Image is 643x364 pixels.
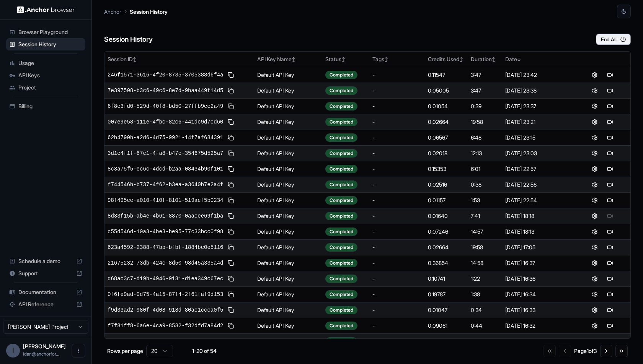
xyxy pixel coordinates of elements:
div: [DATE] 23:37 [505,102,572,110]
span: f7f81ff8-6a6e-4ca9-8532-f32dfd7a84d2 [108,322,223,330]
div: - [372,102,422,110]
div: 0.07246 [428,228,465,236]
div: [DATE] 23:42 [505,71,572,79]
div: API Key Name [257,55,320,63]
td: Default API Key [254,208,323,224]
div: - [372,197,422,204]
div: [DATE] 18:13 [505,228,572,236]
div: Completed [325,196,357,205]
div: 7:41 [471,212,499,220]
div: 12:13 [471,149,499,157]
div: 14:58 [471,259,499,267]
div: [DATE] 22:56 [505,181,572,188]
button: Open menu [72,344,85,357]
div: - [372,259,422,267]
span: API Reference [18,301,73,308]
div: 0.10741 [428,275,465,283]
span: 62b4790b-a2d6-4d75-9921-14f7af684391 [108,134,223,141]
span: f9d33ad2-980f-4d08-918d-80ac1ccca0f5 [108,306,223,314]
div: [DATE] 23:21 [505,118,572,126]
div: Completed [325,275,357,283]
span: Billing [18,102,82,110]
button: End All [596,34,631,45]
div: Session History [6,38,85,50]
div: [DATE] 17:05 [505,244,572,251]
div: 1:38 [471,291,499,298]
div: - [372,134,422,141]
div: Project [6,81,85,94]
div: Support [6,267,85,279]
td: Default API Key [254,192,323,208]
div: 0.36854 [428,259,465,267]
div: 19:58 [471,244,499,251]
span: 246f1571-3616-4f20-8735-3705388d6f4a [108,71,223,79]
div: Completed [325,118,357,126]
div: 0.05005 [428,87,465,94]
div: 0.19787 [428,291,465,298]
span: 98f495ee-a010-410f-8101-519aef5b0234 [108,197,223,204]
span: 1d13ecd1-cf9a-4018-ba70-1885fcea8662 [108,338,223,345]
div: 0.01047 [428,306,465,314]
div: Completed [325,133,357,142]
div: 3:47 [471,71,499,79]
div: Duration [471,55,499,63]
td: Default API Key [254,302,323,318]
span: c55d546d-10a3-4be3-be95-77c33bcc0f98 [108,228,223,236]
div: [DATE] 18:18 [505,212,572,220]
span: Idan Raman [23,343,66,349]
span: 3d1e4f1f-67c1-4fa8-b47e-354675d525a7 [108,149,223,157]
div: Completed [325,306,357,314]
span: Browser Playground [18,28,82,36]
div: [DATE] 16:36 [505,275,572,283]
div: Completed [325,337,357,346]
div: - [372,244,422,251]
div: Session ID [108,55,251,63]
td: Default API Key [254,318,323,333]
div: - [372,87,422,94]
div: - [372,291,422,298]
span: d68ac3c7-d19b-4946-9131-d1ea349c67ec [108,275,223,283]
td: Default API Key [254,145,323,161]
div: 6:01 [471,165,499,173]
p: Anchor [104,8,121,16]
span: 623a4592-2388-47bb-bfbf-1884bc0e5116 [108,244,223,251]
div: Completed [325,180,357,189]
h6: Session History [104,34,153,45]
span: ↕ [133,57,137,62]
span: Schedule a demo [18,257,73,265]
span: Usage [18,59,82,67]
span: API Keys [18,71,82,79]
span: 007e9e58-111e-4fbc-82c6-441dc9d7cd60 [108,118,223,126]
td: Default API Key [254,130,323,145]
div: 0.09061 [428,322,465,330]
td: Default API Key [254,83,323,98]
div: 19:58 [471,338,499,345]
span: Documentation [18,288,73,296]
td: Default API Key [254,161,323,177]
div: Billing [6,100,85,112]
td: Default API Key [254,271,323,286]
div: API Reference [6,298,85,310]
div: Tags [372,55,422,63]
div: - [372,338,422,345]
div: [DATE] 22:54 [505,197,572,204]
div: - [372,149,422,157]
div: Status [325,55,366,63]
div: Completed [325,290,357,299]
div: Completed [325,86,357,95]
div: 1:22 [471,275,499,283]
div: - [372,275,422,283]
div: - [372,306,422,314]
div: Completed [325,71,357,79]
td: Default API Key [254,239,323,255]
div: 0:44 [471,322,499,330]
div: [DATE] 23:03 [505,149,572,157]
span: ↕ [341,57,345,62]
div: 19:58 [471,118,499,126]
span: 8c3a75f5-ec6c-4dcd-b2aa-08434b90f101 [108,165,223,173]
div: Completed [325,102,357,110]
div: [DATE] 23:15 [505,134,572,141]
div: Completed [325,212,357,220]
div: [DATE] 23:38 [505,87,572,94]
div: Schedule a demo [6,255,85,267]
